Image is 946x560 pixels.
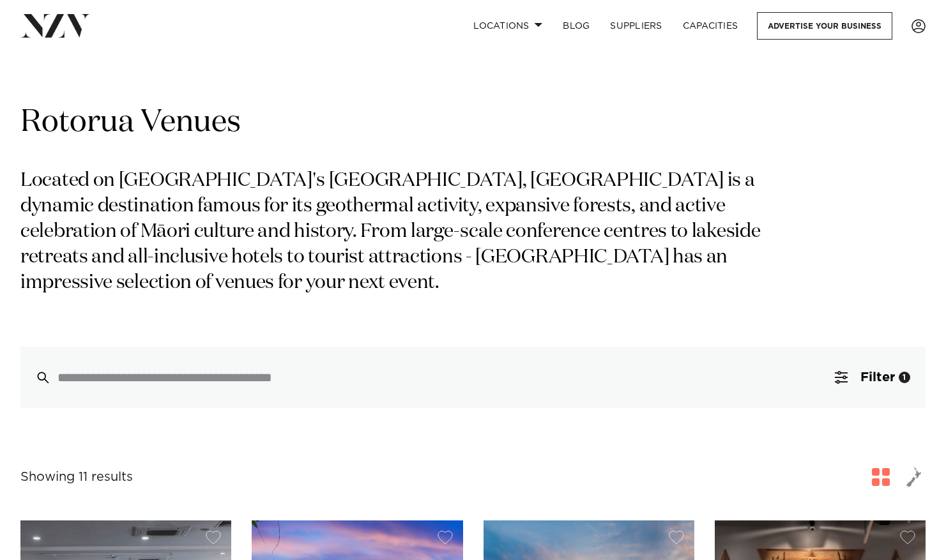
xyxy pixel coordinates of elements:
a: Advertise your business [757,12,892,40]
a: SUPPLIERS [600,12,672,40]
div: 1 [899,372,910,383]
img: nzv-logo.png [20,14,90,37]
span: Filter [860,371,895,384]
div: Showing 11 results [20,467,133,487]
a: Capacities [673,12,749,40]
a: Locations [463,12,553,40]
button: Filter1 [820,347,926,408]
a: BLOG [553,12,600,40]
p: Located on [GEOGRAPHIC_DATA]'s [GEOGRAPHIC_DATA], [GEOGRAPHIC_DATA] is a dynamic destination famo... [20,169,810,296]
h1: Rotorua Venues [20,103,926,143]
